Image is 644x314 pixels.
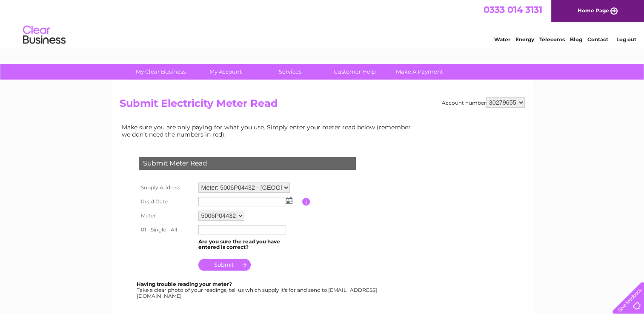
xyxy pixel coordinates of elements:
[137,195,196,208] th: Read Date
[137,281,232,287] b: Having trouble reading your meter?
[587,36,608,43] a: Contact
[190,64,260,80] a: My Account
[137,281,378,299] div: Take a clear photo of your readings, tell us which supply it's for and send to [EMAIL_ADDRESS][DO...
[384,64,455,80] a: Make A Payment
[302,198,310,206] input: Information
[515,36,534,43] a: Energy
[137,223,196,237] th: 01 - Single - All
[494,36,510,43] a: Water
[539,36,565,43] a: Telecoms
[137,208,196,223] th: Meter
[255,64,325,80] a: Services
[23,22,66,48] img: logo.png
[196,237,302,253] td: Are you sure the read you have entered is correct?
[442,97,525,108] div: Account number
[484,4,542,15] a: 0333 014 3131
[198,259,251,271] input: Submit
[570,36,582,43] a: Blog
[139,157,356,170] div: Submit Meter Read
[137,180,196,195] th: Supply Address
[126,64,196,80] a: My Clear Business
[320,64,390,80] a: Customer Help
[120,122,418,140] td: Make sure you are only paying for what you use. Simply enter your meter read below (remember we d...
[120,97,525,114] h2: Submit Electricity Meter Read
[286,197,292,204] img: ...
[616,36,636,43] a: Log out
